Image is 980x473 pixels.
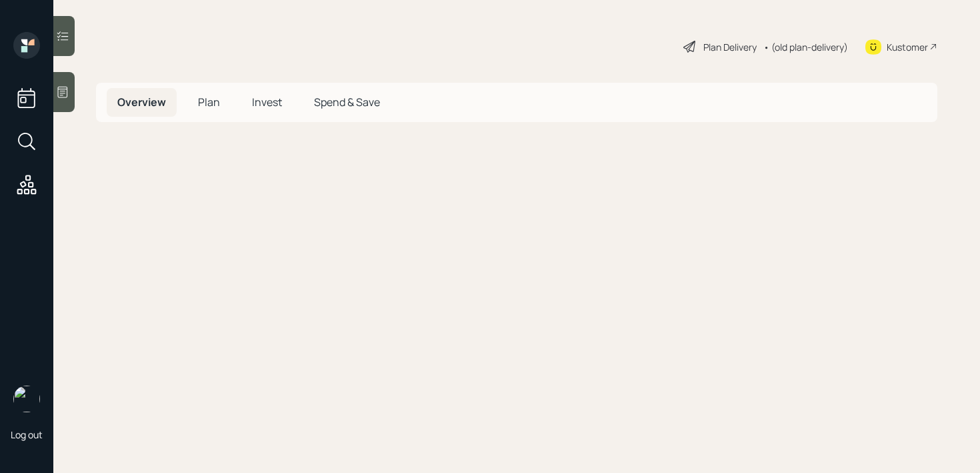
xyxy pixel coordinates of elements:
[887,40,928,54] div: Kustomer
[703,40,757,54] div: Plan Delivery
[13,386,40,412] img: retirable_logo.png
[198,95,220,109] span: Plan
[252,95,282,109] span: Invest
[314,95,380,109] span: Spend & Save
[11,428,43,441] div: Log out
[763,40,848,54] div: • (old plan-delivery)
[117,95,166,109] span: Overview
